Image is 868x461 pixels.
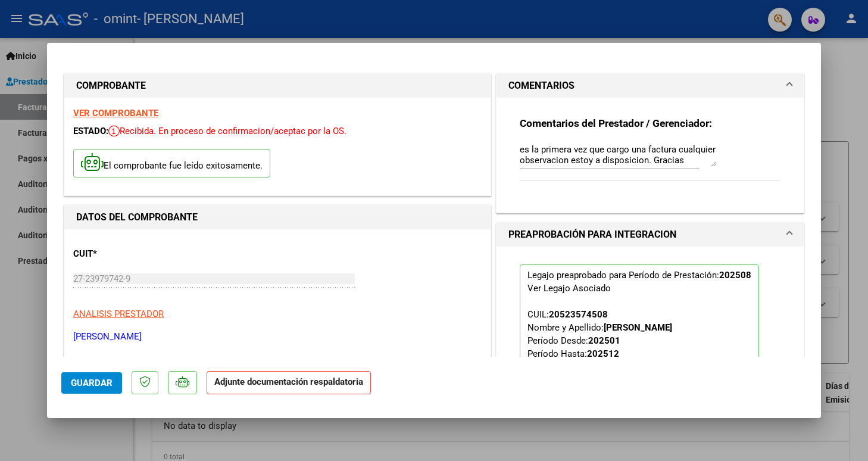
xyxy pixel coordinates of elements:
mat-expansion-panel-header: PREAPROBACIÓN PARA INTEGRACION [497,223,804,247]
div: Ver Legajo Asociado [527,282,611,295]
mat-expansion-panel-header: COMENTARIOS [497,74,804,98]
span: Guardar [71,378,113,388]
div: PREAPROBACIÓN PARA INTEGRACION [497,247,804,450]
div: COMENTARIOS [497,98,804,213]
button: Guardar [61,372,122,394]
a: VER COMPROBANTE [73,108,158,119]
strong: 202501 [588,335,620,346]
strong: Comentarios del Prestador / Gerenciador: [520,117,712,129]
p: Legajo preaprobado para Período de Prestación: [520,264,759,423]
strong: COMPROBANTE [76,80,146,91]
span: Recibida. En proceso de confirmacion/aceptac por la OS. [108,126,346,136]
p: [PERSON_NAME] [73,330,482,344]
p: El comprobante fue leído exitosamente. [73,149,270,178]
div: 20523574508 [549,308,608,321]
span: ESTADO: [73,126,108,136]
strong: 202512 [587,348,619,359]
span: CUIL: Nombre y Apellido: Período Desde: Período Hasta: Admite Dependencia: [527,309,672,385]
h1: PREAPROBACIÓN PARA INTEGRACION [508,228,676,242]
strong: 202508 [719,270,751,281]
span: ANALISIS PRESTADOR [73,309,164,319]
strong: Adjunte documentación respaldatoria [214,376,363,387]
p: CUIT [73,247,196,261]
strong: DATOS DEL COMPROBANTE [76,211,198,223]
h1: COMENTARIOS [508,79,574,93]
strong: [PERSON_NAME] [604,322,672,333]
